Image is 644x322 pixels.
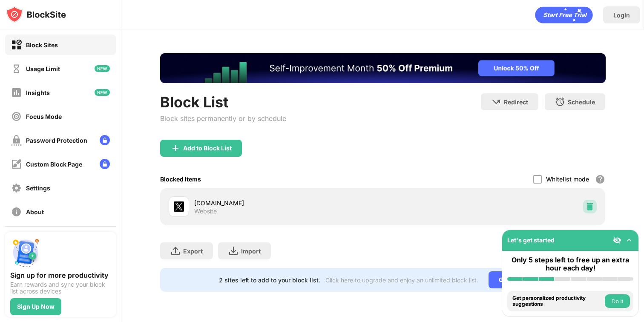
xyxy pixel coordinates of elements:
div: Only 5 steps left to free up an extra hour each day! [507,256,633,272]
div: Export [183,247,203,255]
div: Redirect [504,98,528,106]
div: Block Sites [26,41,58,49]
div: Block List [160,93,286,111]
div: Settings [26,184,50,192]
div: Import [241,247,261,255]
div: Custom Block Page [26,161,82,168]
img: lock-menu.svg [100,135,110,145]
div: Focus Mode [26,113,62,120]
div: Sign up for more productivity [10,271,111,279]
div: Login [613,11,630,19]
div: [DOMAIN_NAME] [194,198,383,207]
div: Usage Limit [26,65,60,72]
div: Whitelist mode [546,175,589,183]
img: settings-off.svg [11,183,22,193]
div: About [26,208,44,216]
iframe: Banner [160,53,606,83]
div: Let's get started [507,236,555,244]
img: push-signup.svg [10,237,41,267]
div: Add to Block List [183,145,232,152]
img: omni-setup-toggle.svg [625,236,633,244]
img: password-protection-off.svg [11,135,22,146]
img: insights-off.svg [11,87,22,98]
div: Earn rewards and sync your block list across devices [10,281,111,295]
div: Password Protection [26,137,87,144]
img: customize-block-page-off.svg [11,159,22,170]
div: Go Unlimited [489,271,547,288]
img: new-icon.svg [95,65,110,72]
div: Website [194,207,217,215]
div: Schedule [568,98,595,106]
img: logo-blocksite.svg [6,6,66,23]
button: Do it [605,294,630,308]
div: animation [535,6,593,23]
div: Sign Up Now [17,303,55,310]
img: focus-off.svg [11,111,22,122]
div: Blocked Items [160,175,201,183]
img: favicons [174,201,184,212]
div: Click here to upgrade and enjoy an unlimited block list. [325,276,478,284]
img: lock-menu.svg [100,159,110,169]
div: 2 sites left to add to your block list. [219,276,320,284]
img: time-usage-off.svg [11,63,22,74]
img: new-icon.svg [95,89,110,96]
div: Block sites permanently or by schedule [160,114,286,123]
img: block-on.svg [11,40,22,50]
img: about-off.svg [11,207,22,217]
img: eye-not-visible.svg [613,236,621,244]
div: Insights [26,89,50,96]
div: Get personalized productivity suggestions [512,295,603,308]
